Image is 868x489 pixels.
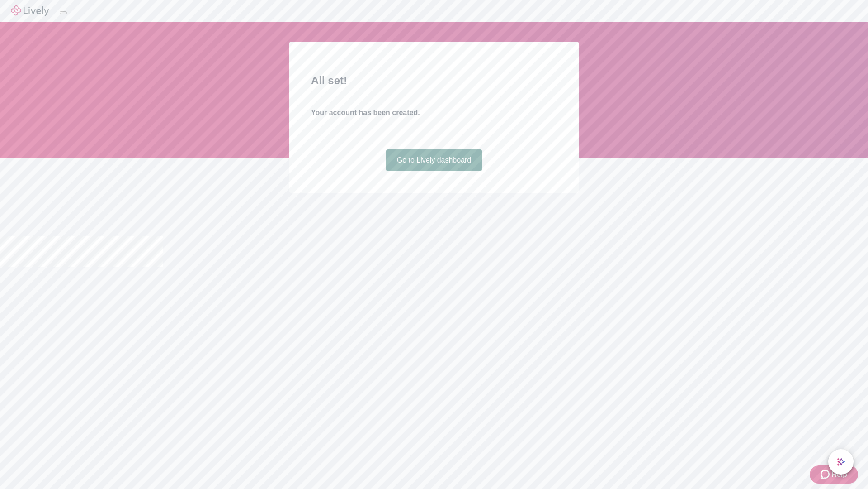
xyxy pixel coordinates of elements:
[828,449,854,475] button: chat
[821,469,831,480] svg: Zendesk support icon
[810,465,858,484] button: Zendesk support iconHelp
[11,5,49,16] img: Lively
[60,11,67,14] button: Log out
[831,469,847,480] span: Help
[311,107,557,118] h4: Your account has been created.
[386,149,482,171] a: Go to Lively dashboard
[311,72,557,89] h2: All set!
[836,457,845,466] svg: Lively AI Assistant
